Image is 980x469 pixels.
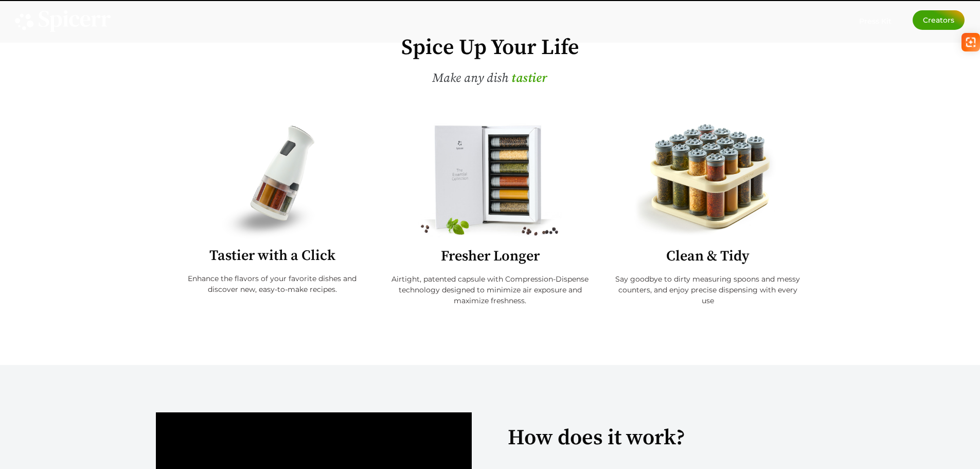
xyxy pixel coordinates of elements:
p: Say goodbye to dirty measuring spoons and messy counters, and enjoy precise dispensing with every... [612,274,804,306]
p: Airtight, patented capsule with Compression-Dispense technology designed to minimize air exposure... [389,274,591,306]
h2: Fresher Longer [389,249,591,264]
a: Creators [913,10,965,30]
img: A multi-compartment spice grinder containing various spices, with a sleek white and black design,... [222,123,323,239]
h2: Spice Up Your Life [156,37,825,59]
h2: How does it work? [508,427,819,449]
img: A white box labeled "The Essential Collection" contains six spice jars. Basil leaves and scattere... [406,123,575,239]
h2: Clean & Tidy [612,249,804,264]
img: A spice rack with a grid-like design holds multiple clear tubes filled with various colorful spic... [631,123,785,238]
p: Enhance the flavors of your favorite dishes and discover new, easy-to-make recipes. [176,273,369,295]
span: Make any dish [432,71,508,86]
h2: Tastier with a Click [176,249,369,263]
a: Press Kit [859,10,892,26]
span: Press Kit [859,16,892,26]
span: Creators [923,16,954,24]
